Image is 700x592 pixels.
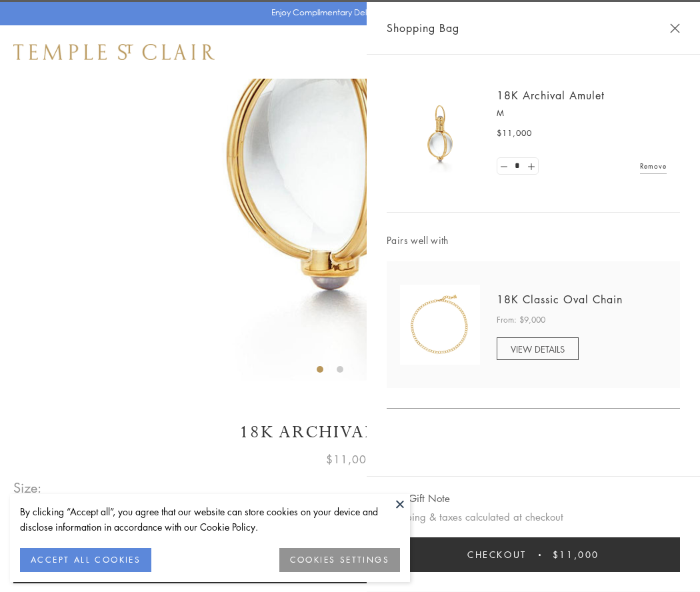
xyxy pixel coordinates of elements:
[400,285,480,365] img: N88865-OV18
[497,107,667,120] p: M
[497,88,605,103] a: 18K Archival Amulet
[387,233,680,248] span: Pairs well with
[497,158,511,175] a: Set quantity to 0
[20,504,400,535] div: By clicking “Accept all”, you agree that our website can store cookies on your device and disclos...
[670,23,680,33] button: Close Shopping Bag
[400,93,480,173] img: 18K Archival Amulet
[387,490,450,507] button: Add Gift Note
[13,477,43,499] span: Size:
[271,6,423,19] p: Enjoy Complimentary Delivery & Returns
[387,19,459,37] span: Shopping Bag
[20,548,151,572] button: ACCEPT ALL COOKIES
[279,548,400,572] button: COOKIES SETTINGS
[387,509,680,525] p: Shipping & taxes calculated at checkout
[467,547,527,562] span: Checkout
[497,127,532,140] span: $11,000
[553,547,599,562] span: $11,000
[497,313,545,327] span: From: $9,000
[387,537,680,572] button: Checkout $11,000
[640,159,667,173] a: Remove
[497,337,579,360] a: VIEW DETAILS
[524,158,537,175] a: Set quantity to 2
[13,421,687,444] h1: 18K Archival Amulet
[497,292,623,307] a: 18K Classic Oval Chain
[13,44,215,60] img: Temple St. Clair
[511,343,565,355] span: VIEW DETAILS
[326,451,374,468] span: $11,000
